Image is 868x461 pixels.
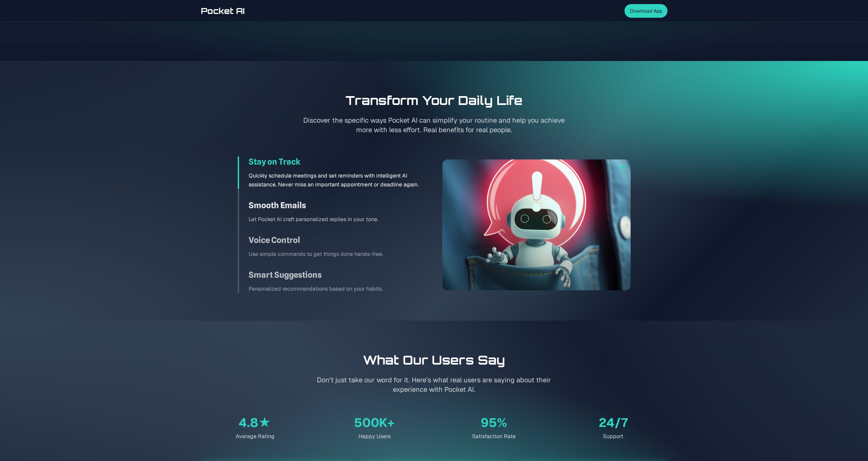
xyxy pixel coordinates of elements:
p: Use simple commands to get things done hands-free. [249,250,426,259]
h3: Stay on Track [249,156,426,167]
p: Let Pocket AI craft personalized replies in your tone. [249,215,426,224]
h3: Smooth Emails [249,200,426,211]
h3: Smart Suggestions [249,270,426,280]
h3: Voice Control [249,235,426,246]
p: Don't just take our word for it. Here's what real users are saying about their experience with Po... [303,375,565,394]
span: Pocket AI [201,5,245,16]
h2: What Our Users Say [201,353,667,367]
div: 4.8★ [201,416,309,430]
div: Support [559,432,667,441]
div: 95% [440,416,548,430]
div: Happy Users [320,432,429,441]
p: Discover the specific ways Pocket AI can simplify your routine and help you achieve more with les... [303,116,565,135]
div: Average Rating [201,432,309,441]
p: Personalized recommendations based on your habits. [249,285,426,293]
h2: Transform Your Daily Life [201,94,667,107]
p: Quickly schedule meetings and set reminders with intelligent AI assistance. Never miss an importa... [249,171,426,189]
div: Satisfaction Rate [440,432,548,441]
button: Download App [624,4,667,18]
div: 500K+ [320,416,429,430]
div: 24/7 [559,416,667,430]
